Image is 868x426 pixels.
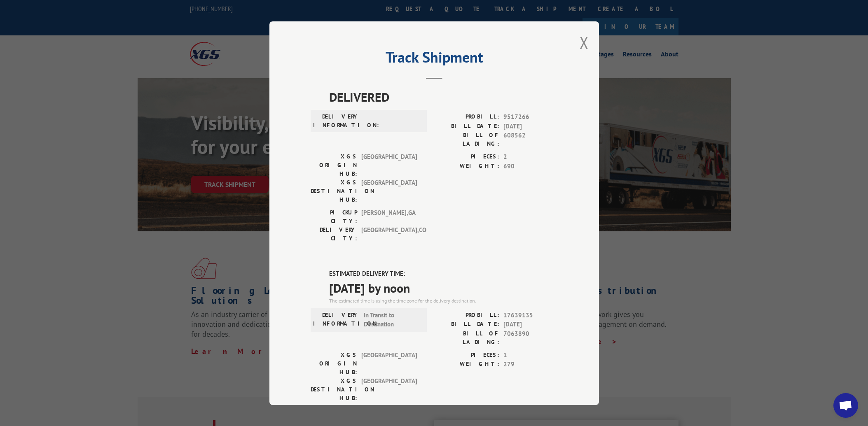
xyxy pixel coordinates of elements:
div: The estimated time is using the time zone for the delivery destination. [329,297,558,304]
label: DELIVERY INFORMATION: [313,310,360,329]
h2: Track Shipment [311,51,558,67]
label: XGS DESTINATION HUB: [311,376,357,402]
span: In Transit to Destination [364,310,419,329]
span: 17639135 [503,310,558,320]
button: Close modal [580,32,589,54]
label: BILL DATE: [434,121,499,131]
label: WEIGHT: [434,360,499,369]
span: [GEOGRAPHIC_DATA] [361,152,417,178]
label: PICKUP CITY: [311,208,357,226]
label: DELIVERY INFORMATION: [313,112,360,130]
span: [PERSON_NAME] , GA [361,208,417,226]
span: 7063890 [503,329,558,346]
span: [GEOGRAPHIC_DATA] [361,350,417,376]
span: 2 [503,152,558,162]
label: ESTIMATED DELIVERY TIME: [329,269,558,279]
span: 1 [503,350,558,360]
label: PIECES: [434,350,499,360]
span: [DATE] [503,320,558,329]
label: PIECES: [434,152,499,162]
div: Open chat [833,393,858,418]
span: 690 [503,161,558,171]
label: BILL OF LADING: [434,329,499,346]
label: PROBILL: [434,310,499,320]
span: [GEOGRAPHIC_DATA] [361,376,417,402]
span: DELIVERED [329,88,558,106]
span: [GEOGRAPHIC_DATA] , CO [361,226,417,243]
span: 279 [503,360,558,369]
label: XGS ORIGIN HUB: [311,152,357,178]
span: [GEOGRAPHIC_DATA] [361,178,417,204]
label: BILL OF LADING: [434,131,499,148]
span: [DATE] by noon [329,278,558,297]
label: XGS DESTINATION HUB: [311,178,357,204]
label: BILL DATE: [434,320,499,329]
span: [DATE] [503,121,558,131]
label: PROBILL: [434,112,499,122]
span: 9517266 [503,112,558,122]
span: 608562 [503,131,558,148]
label: DELIVERY CITY: [311,226,357,243]
label: WEIGHT: [434,161,499,171]
label: XGS ORIGIN HUB: [311,350,357,376]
